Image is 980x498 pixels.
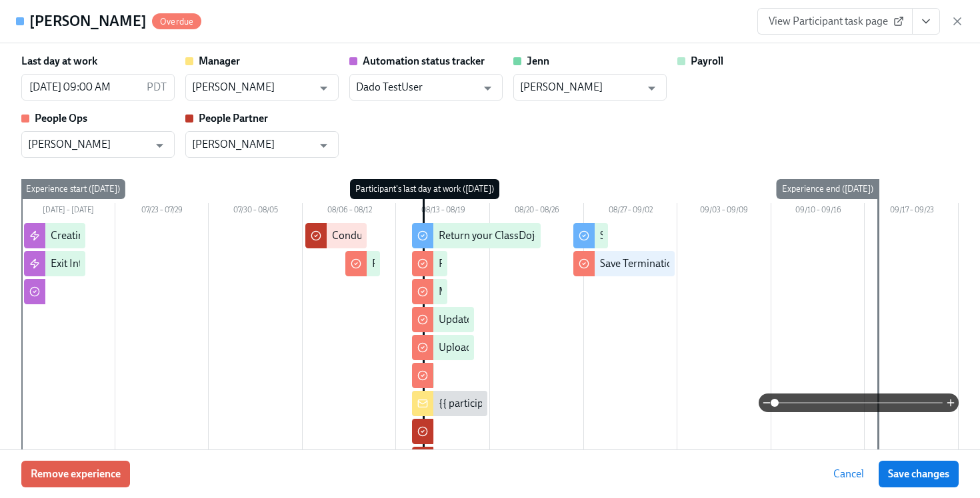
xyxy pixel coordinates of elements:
[691,55,723,67] strong: Payroll
[600,256,727,271] div: Save Termination Certificate
[879,461,959,487] button: Save changes
[888,467,949,481] span: Save changes
[912,8,940,35] button: View task page
[51,228,276,243] div: Creating Optional Knowledge Transfer Document
[363,55,485,67] strong: Automation status tracker
[350,179,499,199] div: Participant's last day at work ([DATE])
[29,11,147,31] h4: [PERSON_NAME]
[313,78,334,99] button: Open
[527,55,549,67] strong: Jenn
[303,203,397,220] div: 08/06 – 08/12
[677,203,771,220] div: 09/03 – 09/09
[199,112,268,124] strong: People Partner
[152,17,201,27] span: Overdue
[396,203,490,220] div: 08/13 – 08/19
[584,203,678,220] div: 08/27 – 09/02
[833,467,864,481] span: Cancel
[824,461,873,487] button: Cancel
[21,54,97,69] label: Last day at work
[439,284,555,299] div: Move Google Drive folder
[209,203,303,220] div: 07/30 – 08/05
[332,228,409,243] div: Conduct Exit Call
[439,340,632,355] div: Upload Resignation Notice to Google drive
[115,203,209,220] div: 07/23 – 07/29
[439,228,593,243] div: Return your ClassDojo Equipment
[149,135,170,156] button: Open
[641,78,662,99] button: Open
[777,179,879,199] div: Experience end ([DATE])
[439,312,807,327] div: Update {{ participant.firstName }}'s Rippling profile with termination information
[313,135,334,156] button: Open
[490,203,584,220] div: 08/20 – 08/26
[757,8,913,35] a: View Participant task page
[147,80,167,95] p: PDT
[35,112,87,124] strong: People Ops
[439,256,527,271] div: Remove Kisi Access
[21,203,115,220] div: [DATE] – [DATE]
[771,203,865,220] div: 09/10 – 09/16
[769,15,901,28] span: View Participant task page
[31,467,121,481] span: Remove experience
[199,55,240,67] strong: Manager
[21,179,125,199] div: Experience start ([DATE])
[477,78,498,99] button: Open
[865,203,959,220] div: 09/17 – 09/23
[21,461,130,487] button: Remove experience
[372,256,500,271] div: Review Offboarding Notices
[600,228,727,243] div: Sign Termination Certificate
[51,256,153,271] div: Exit Interview Creation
